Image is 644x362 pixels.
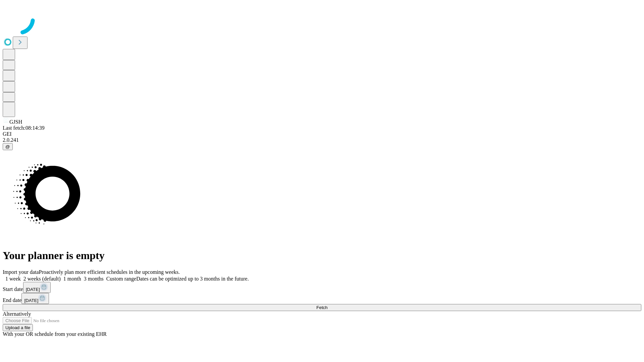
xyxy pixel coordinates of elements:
[3,293,641,304] div: End date
[63,276,81,282] span: 1 month
[3,324,33,331] button: Upload a file
[316,305,327,310] span: Fetch
[21,293,49,304] button: [DATE]
[3,131,641,137] div: GEI
[136,276,249,282] span: Dates can be optimized up to 3 months in the future.
[3,137,641,143] div: 2.0.241
[3,331,107,337] span: With your OR schedule from your existing EHR
[84,276,104,282] span: 3 months
[5,144,10,149] span: @
[26,287,40,292] span: [DATE]
[3,269,39,275] span: Import your data
[23,276,61,282] span: 2 weeks (default)
[3,249,641,262] h1: Your planner is empty
[39,269,180,275] span: Proactively plan more efficient schedules in the upcoming weeks.
[9,119,22,125] span: GJSH
[5,276,21,282] span: 1 week
[106,276,136,282] span: Custom range
[3,125,45,131] span: Last fetch: 08:14:39
[3,143,13,150] button: @
[23,282,51,293] button: [DATE]
[3,282,641,293] div: Start date
[24,298,38,303] span: [DATE]
[3,304,641,311] button: Fetch
[3,311,31,317] span: Alternatively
